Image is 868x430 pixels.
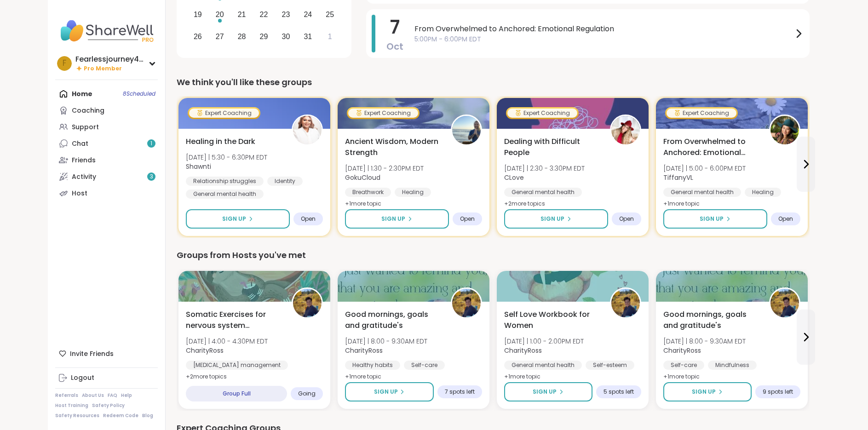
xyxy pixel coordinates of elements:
a: Host Training [55,402,88,409]
span: Dealing with Difficult People [504,136,600,158]
span: Good mornings, goals and gratitude's [663,309,759,331]
div: Expert Coaching [348,109,418,118]
b: CharityRoss [345,346,383,355]
a: Blog [142,413,153,419]
div: 27 [216,30,224,43]
span: 5:00PM - 6:00PM EDT [414,34,793,44]
div: 31 [304,30,312,43]
img: CharityRoss [770,289,799,317]
span: Open [619,215,634,223]
span: Pro Member [84,65,122,73]
div: Healing [395,188,431,197]
span: [DATE] | 2:30 - 3:30PM EDT [504,164,585,173]
div: Choose Saturday, October 25th, 2025 [320,5,340,24]
a: Safety Resources [55,413,99,419]
div: 30 [282,30,290,43]
div: Choose Sunday, October 26th, 2025 [188,27,208,46]
div: Friends [72,156,96,165]
span: Open [460,215,475,223]
div: General mental health [663,188,741,197]
a: FAQ [108,392,117,399]
a: Support [55,119,158,135]
span: Sign Up [222,215,246,223]
img: TiffanyVL [770,116,799,144]
div: 23 [282,8,290,21]
div: Identity [267,177,303,186]
div: General mental health [186,189,264,199]
div: Healing [745,188,781,197]
button: Sign Up [663,209,767,229]
span: Oct [386,40,403,53]
span: Good mornings, goals and gratitude's [345,309,441,331]
img: ShareWell Nav Logo [55,15,158,47]
span: 9 spots left [763,388,793,396]
div: 22 [260,8,268,21]
div: [MEDICAL_DATA] management [186,361,288,370]
button: Sign Up [186,209,290,229]
span: Sign Up [374,388,397,396]
div: 24 [304,8,312,21]
div: Expert Coaching [189,109,259,118]
div: Invite Friends [55,345,158,362]
b: GokuCloud [345,173,380,182]
div: Choose Saturday, November 1st, 2025 [320,27,340,46]
div: Activity [72,172,96,182]
img: GokuCloud [452,116,481,144]
b: CLove [504,173,524,182]
div: 25 [326,8,334,21]
div: Expert Coaching [507,109,577,118]
button: Sign Up [345,382,434,401]
span: [DATE] | 8:00 - 9:30AM EDT [663,337,746,346]
div: Support [72,123,99,132]
div: Healthy habits [345,361,400,370]
span: 7 [390,14,400,40]
a: About Us [82,392,104,399]
span: Sign Up [692,388,716,396]
b: CharityRoss [663,346,701,355]
span: 1 [150,140,152,148]
div: Choose Sunday, October 19th, 2025 [188,5,208,24]
div: Choose Thursday, October 23rd, 2025 [276,5,296,24]
img: CharityRoss [611,289,640,317]
b: TiffanyVL [663,173,693,182]
span: Somatic Exercises for nervous system regulation [186,309,282,331]
a: Chat1 [55,135,158,152]
div: Expert Coaching [667,109,736,118]
span: Healing in the Dark [186,136,255,147]
span: 3 [149,173,153,181]
div: Choose Thursday, October 30th, 2025 [276,27,296,46]
img: Shawnti [293,116,322,144]
a: Help [121,392,132,399]
img: CLove [611,116,640,144]
span: 5 spots left [604,388,634,396]
span: Sign Up [533,388,557,396]
span: [DATE] | 4:00 - 4:30PM EDT [186,337,268,346]
div: Fearlessjourney4love [75,54,144,64]
div: 29 [260,30,268,43]
span: Open [778,215,793,223]
div: Choose Monday, October 27th, 2025 [210,27,230,46]
span: 7 spots left [445,388,475,396]
div: 26 [194,30,202,43]
div: General mental health [504,361,582,370]
span: F [63,57,66,69]
div: Relationship struggles [186,177,264,186]
b: CharityRoss [186,346,224,355]
button: Sign Up [504,209,608,229]
div: Mindfulness [708,361,757,370]
span: Sign Up [540,215,564,223]
span: Ancient Wisdom, Modern Strength [345,136,441,158]
a: Friends [55,152,158,168]
div: Logout [71,373,94,383]
div: Choose Tuesday, October 21st, 2025 [232,5,252,24]
div: Choose Friday, October 24th, 2025 [298,5,318,24]
div: Self-care [404,361,445,370]
div: Group Full [186,386,287,401]
div: Choose Monday, October 20th, 2025 [210,5,230,24]
span: From Overwhelmed to Anchored: Emotional Regulation [663,136,759,158]
span: Open [301,215,316,223]
div: Choose Friday, October 31st, 2025 [298,27,318,46]
span: From Overwhelmed to Anchored: Emotional Regulation [414,23,793,34]
div: 1 [328,30,332,43]
span: Self Love Workbook for Women [504,309,600,331]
